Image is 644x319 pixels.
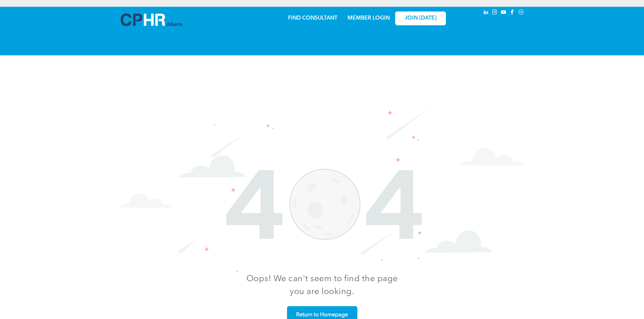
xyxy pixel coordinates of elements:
a: youtube [500,8,507,18]
a: JOIN [DATE] [395,11,446,25]
img: A blue and white logo for cp alberta [121,14,182,26]
a: FIND CONSULTANT [288,16,337,21]
a: instagram [491,8,499,18]
a: linkedin [482,8,490,18]
span: Oops! We can't seem to find the page you are looking. [246,275,398,296]
img: The number 404 is surrounded by clouds and stars on a white background. [119,106,525,272]
a: facebook [509,8,516,18]
span: JOIN [DATE] [405,15,436,22]
a: MEMBER LOGIN [348,16,390,21]
a: Social network [518,8,525,18]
